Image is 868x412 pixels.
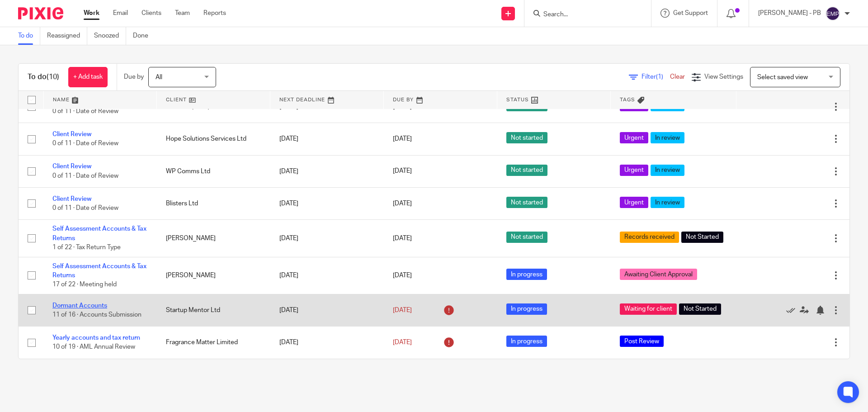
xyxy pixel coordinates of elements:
span: All [156,74,162,81]
span: In progress [506,303,547,315]
span: [DATE] [393,136,412,142]
span: [DATE] [393,339,412,346]
a: Client Review [52,196,91,202]
span: In review [651,165,684,176]
span: In review [651,132,684,143]
td: WP Comms Ltd [157,155,270,187]
span: Waiting for client [620,303,677,315]
span: Records received [620,232,679,243]
a: Reassigned [47,27,87,45]
span: [DATE] [393,200,412,207]
span: Tags [620,97,635,102]
span: Get Support [673,10,708,16]
a: Clear [670,74,685,80]
a: Work [84,9,99,18]
span: 0 of 11 · Date of Review [52,173,118,179]
span: 0 of 11 · Date of Review [52,140,118,147]
h1: To do [28,72,59,82]
td: [PERSON_NAME] [157,257,270,294]
td: Fragrance Matter Limited [157,327,270,359]
a: Reports [203,9,226,18]
a: Team [175,9,190,18]
td: Hope Solutions Services Ltd [157,123,270,155]
span: (10) [47,73,59,81]
span: Not started [506,197,547,208]
img: Pixie [18,7,63,19]
a: Self Assessment Accounts & Tax Returns [52,263,146,279]
td: [DATE] [270,257,384,294]
span: [DATE] [393,307,412,313]
input: Search [542,11,624,19]
a: Yearly accounts and tax return [52,335,140,341]
span: Not Started [681,232,723,243]
span: [DATE] [393,104,412,110]
td: [DATE] [270,187,384,219]
span: (1) [656,74,663,80]
img: svg%3E [826,6,840,21]
a: Email [113,9,128,18]
td: [DATE] [270,220,384,257]
a: Done [133,27,155,45]
a: To do [18,27,40,45]
a: + Add task [68,67,108,87]
span: Filter [642,74,670,80]
span: [DATE] [393,272,412,279]
span: In review [651,197,684,208]
p: [PERSON_NAME] - PB [758,9,821,18]
a: Client Review [52,131,91,137]
span: In progress [506,336,547,347]
span: Urgent [620,197,648,208]
a: Client Review [52,163,91,170]
span: Select saved view [757,74,808,81]
td: [DATE] [270,294,384,326]
span: 0 of 11 · Date of Review [52,108,118,114]
td: Startup Mentor Ltd [157,294,270,326]
td: [DATE] [270,123,384,155]
p: Due by [124,72,144,81]
td: [PERSON_NAME] [157,220,270,257]
a: Self Assessment Accounts & Tax Returns [52,226,146,241]
span: Not Started [679,303,721,315]
span: Urgent [620,132,648,143]
span: Not started [506,132,547,143]
td: Blisters Ltd [157,187,270,219]
span: In progress [506,269,547,280]
span: Post Review [620,336,664,347]
span: 17 of 22 · Meeting held [52,281,117,288]
span: 0 of 11 · Date of Review [52,205,118,211]
span: Urgent [620,165,648,176]
a: Snoozed [94,27,126,45]
span: 1 of 22 · Tax Return Type [52,244,121,251]
td: [DATE] [270,327,384,359]
a: Mark as done [786,306,800,315]
span: [DATE] [393,168,412,175]
span: Not started [506,232,547,243]
span: 11 of 16 · Accounts Submission [52,312,142,318]
span: View Settings [704,74,743,80]
a: Clients [142,9,161,18]
span: Not started [506,165,547,176]
span: 10 of 19 · AML Annual Review [52,344,135,350]
span: [DATE] [393,235,412,242]
a: Dormant Accounts [52,303,107,309]
td: [DATE] [270,155,384,187]
span: Awaiting Client Approval [620,269,697,280]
